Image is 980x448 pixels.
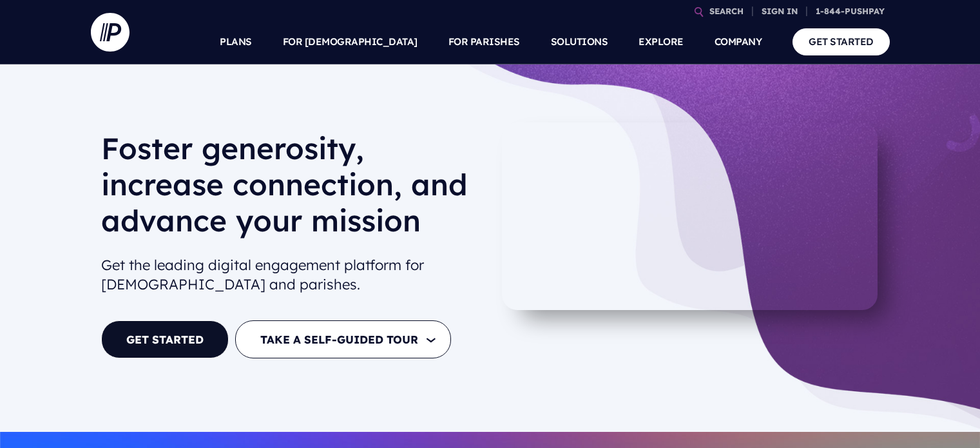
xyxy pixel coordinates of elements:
a: GET STARTED [793,28,890,55]
h1: Foster generosity, increase connection, and advance your mission [101,130,480,249]
a: PLANS [220,19,252,64]
button: TAKE A SELF-GUIDED TOUR [235,320,451,358]
a: GET STARTED [101,320,229,358]
a: FOR [DEMOGRAPHIC_DATA] [283,19,418,64]
a: SOLUTIONS [551,19,608,64]
a: COMPANY [715,19,762,64]
a: EXPLORE [639,19,684,64]
h2: Get the leading digital engagement platform for [DEMOGRAPHIC_DATA] and parishes. [101,250,480,300]
a: FOR PARISHES [448,19,520,64]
